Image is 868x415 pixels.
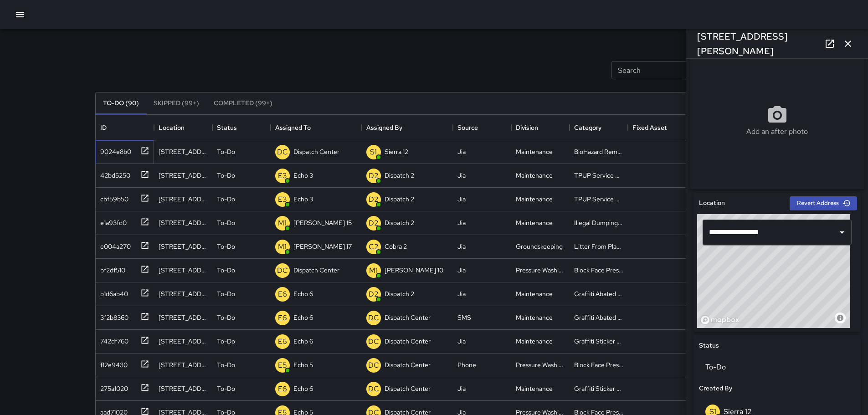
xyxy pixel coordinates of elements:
div: 300 17th Street [159,171,208,180]
div: BioHazard Removed [574,147,623,156]
button: Completed (99+) [206,92,280,114]
button: Skipped (99+) [146,92,206,114]
p: Echo 5 [293,360,313,369]
div: ID [100,115,107,140]
div: Block Face Pressure Washed [574,266,623,275]
p: To-Do [217,360,235,369]
div: Pressure Washing [516,266,565,275]
div: Assigned To [275,115,311,140]
div: b1d6ab40 [97,286,128,298]
div: Maintenance [516,218,553,227]
div: 440 11th Street [159,289,208,298]
div: Status [217,115,237,140]
div: bf2df510 [97,262,125,275]
div: 1900 Webster Street [159,313,208,322]
div: Litter From Planter Removed [574,242,623,251]
div: 464 19th Street [159,242,208,251]
p: Dispatch Center [385,313,431,322]
div: 2100 Webster Street [159,266,208,275]
div: 275a1020 [97,380,128,393]
p: Echo 3 [293,171,313,180]
p: [PERSON_NAME] 10 [385,266,443,275]
p: E3 [278,170,287,181]
p: DC [368,313,379,323]
p: Sierra 12 [385,147,408,156]
div: f12e9430 [97,357,128,369]
div: Block Face Pressure Washed [574,360,623,369]
p: [PERSON_NAME] 17 [293,242,352,251]
p: Echo 6 [293,337,313,346]
div: 1780 Telegraph Avenue [159,360,208,369]
div: Jia [457,384,466,393]
p: Echo 6 [293,384,313,393]
div: 42bd5250 [97,167,130,180]
p: M1 [369,265,378,276]
div: Source [457,115,478,140]
div: e004a270 [97,238,131,251]
div: Graffiti Sticker Abated Small [574,337,623,346]
div: Assigned By [366,115,402,140]
p: To-Do [217,289,235,298]
div: Assigned By [362,115,453,140]
p: Echo 3 [293,195,313,204]
div: Jia [457,289,466,298]
div: Maintenance [516,384,553,393]
p: DC [277,147,288,158]
p: Dispatch 2 [385,218,414,227]
p: E3 [278,194,287,205]
div: Maintenance [516,147,553,156]
p: To-Do [217,384,235,393]
div: 9024e8b0 [97,143,131,156]
div: Pressure Washing [516,360,565,369]
p: DC [368,336,379,347]
p: Dispatch Center [293,147,339,156]
div: ID [96,115,154,140]
div: TPUP Service Requested [574,171,623,180]
div: SMS [457,313,471,322]
p: To-Do [217,218,235,227]
p: [PERSON_NAME] 15 [293,218,352,227]
div: Division [511,115,570,140]
p: D2 [369,170,379,181]
p: Dispatch Center [385,360,431,369]
div: Category [570,115,628,140]
p: To-Do [217,195,235,204]
p: To-Do [217,266,235,275]
p: Echo 6 [293,289,313,298]
p: To-Do [217,171,235,180]
div: Groundskeeping [516,242,563,251]
p: E6 [278,289,287,300]
div: Jia [457,266,466,275]
div: Category [574,115,601,140]
div: Fixed Asset [628,115,686,140]
p: C2 [369,241,379,252]
div: 2295 Broadway [159,195,208,204]
div: Maintenance [516,313,553,322]
div: Maintenance [516,171,553,180]
div: Location [154,115,212,140]
div: Graffiti Abated Large [574,313,623,322]
p: DC [368,360,379,371]
button: To-Do (90) [96,92,146,114]
p: Dispatch Center [385,337,431,346]
div: 742df760 [97,333,128,346]
div: Division [516,115,538,140]
p: DC [277,265,288,276]
div: Maintenance [516,195,553,204]
div: Jia [457,171,466,180]
div: Assigned To [271,115,362,140]
p: E6 [278,313,287,323]
div: 440 11th Street [159,384,208,393]
p: Dispatch Center [385,384,431,393]
p: Dispatch 2 [385,195,414,204]
p: E5 [278,360,287,371]
div: 80 Grand Avenue [159,337,208,346]
p: E6 [278,336,287,347]
div: Jia [457,147,466,156]
div: Status [212,115,271,140]
div: Jia [457,337,466,346]
div: Maintenance [516,289,553,298]
div: e1a93fd0 [97,215,127,227]
p: D2 [369,194,379,205]
p: To-Do [217,313,235,322]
